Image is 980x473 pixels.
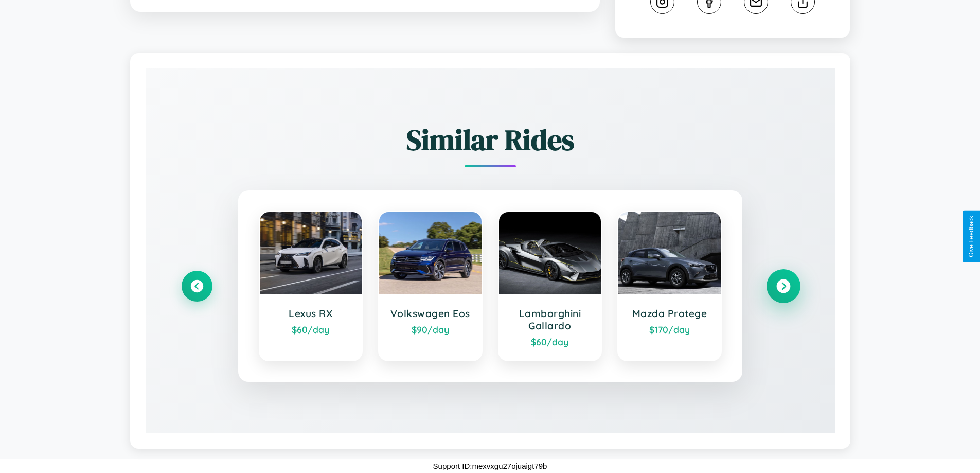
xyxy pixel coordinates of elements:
div: $ 60 /day [509,336,591,347]
h2: Similar Rides [182,120,799,160]
a: Lamborghini Gallardo$60/day [498,211,602,361]
a: Lexus RX$60/day [259,211,363,361]
a: Mazda Protege$170/day [617,211,722,361]
div: $ 60 /day [270,324,352,335]
div: Give Feedback [968,216,975,257]
h3: Lamborghini Gallardo [509,307,591,332]
p: Support ID: mexvxgu27ojuaigt79b [433,459,547,473]
h3: Volkswagen Eos [389,307,471,320]
div: $ 90 /day [389,324,471,335]
div: $ 170 /day [629,324,710,335]
h3: Lexus RX [270,307,352,320]
a: Volkswagen Eos$90/day [378,211,483,361]
h3: Mazda Protege [629,307,710,320]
